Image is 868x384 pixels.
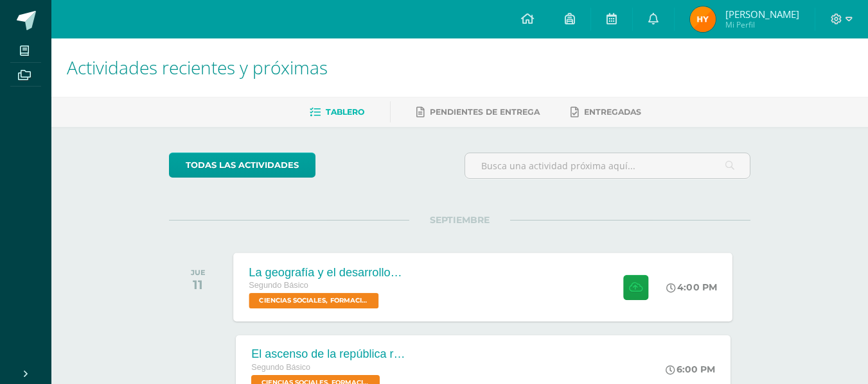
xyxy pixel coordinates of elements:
[584,107,641,117] span: Entregadas
[409,214,510,226] span: SEPTIEMBRE
[191,277,206,292] div: 11
[169,153,315,178] a: todas las Actividades
[249,281,309,290] span: Segundo Básico
[465,153,750,178] input: Busca una actividad próxima aquí...
[249,293,379,308] span: CIENCIAS SOCIALES, FORMACIÓN CIUDADANA E INTERCULTURALIDAD 'Sección C'
[690,6,716,32] img: b7479d797a61124a56716a0934ae5a13.png
[667,281,718,293] div: 4:00 PM
[310,102,364,122] a: Tablero
[725,8,799,21] span: [PERSON_NAME]
[249,265,405,279] div: La geografía y el desarrollo inicial de [GEOGRAPHIC_DATA]
[251,347,405,361] div: El ascenso de la república romana
[326,107,364,117] span: Tablero
[666,363,715,375] div: 6:00 PM
[571,102,641,122] a: Entregadas
[430,107,540,117] span: Pendientes de entrega
[251,363,310,372] span: Segundo Básico
[416,102,540,122] a: Pendientes de entrega
[67,55,328,79] span: Actividades recientes y próximas
[191,268,206,277] div: JUE
[725,19,799,30] span: Mi Perfil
